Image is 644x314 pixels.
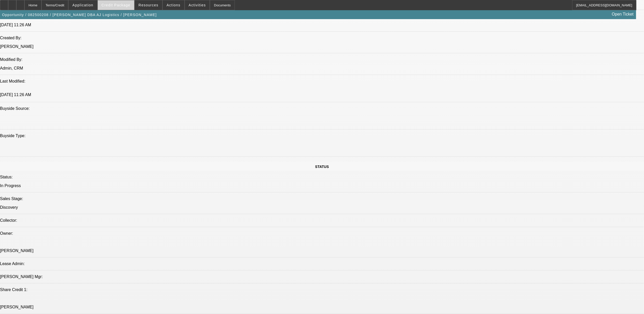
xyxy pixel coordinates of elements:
span: Application [72,3,93,7]
button: Activities [185,0,210,10]
button: Actions [163,0,184,10]
span: Credit Package [102,3,130,7]
button: Resources [135,0,162,10]
span: Actions [167,3,181,7]
button: Application [68,0,97,10]
a: Open Ticket [610,10,636,19]
span: Resources [139,3,158,7]
span: Activities [189,3,206,7]
button: Credit Package [98,0,134,10]
span: Opportunity / 082500208 / [PERSON_NAME] DBA AJ Logistics / [PERSON_NAME] [2,13,157,17]
span: STATUS [315,165,329,169]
